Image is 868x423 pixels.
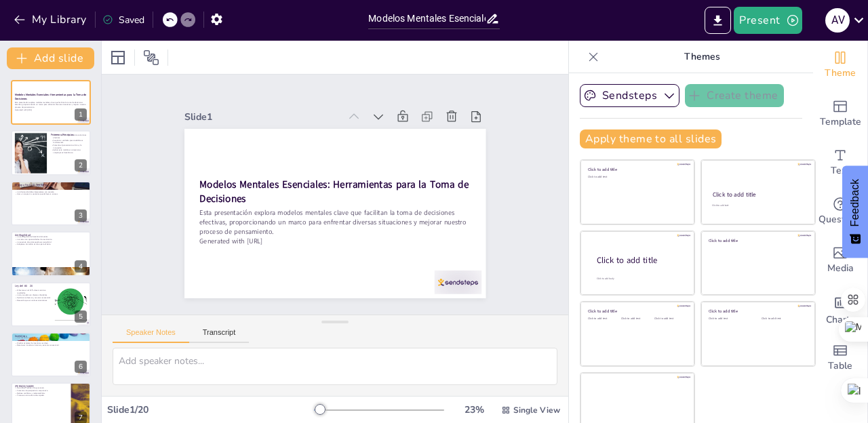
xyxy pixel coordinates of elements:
p: Fomenta el pensamiento crítico y la innovación. [51,144,87,148]
p: Incentivos positivos y negativos son importantes. [15,339,87,342]
div: 4 [75,260,87,273]
p: Aplicar este modelo en situaciones complejas es beneficioso. [51,148,87,153]
div: 1 [11,80,91,125]
p: Reconocer incentivos internos y externos es esencial. [15,344,87,347]
div: Add a table [813,334,867,382]
p: Razonar desde la base permite soluciones efectivas. [51,134,87,138]
span: Position [143,49,159,66]
p: Primeros Principios [51,132,87,136]
p: No atribuir malicia a la ignorancia. [15,387,67,390]
div: 2 [11,130,91,175]
p: Incentivos [15,334,87,338]
span: Text [831,163,850,178]
p: Adaptarse al cambio es clave para el éxito. [15,243,87,246]
span: Single View [513,405,560,416]
div: Slide 1 [240,46,380,135]
div: Click to add title [588,167,685,172]
button: Apply theme to all slides [580,129,722,148]
p: El Mapa No Es El Territorio [15,183,87,187]
div: Add charts and graphs [813,285,867,334]
p: Fomenta una perspectiva comprensiva. [15,390,67,392]
div: Click to add title [709,237,806,243]
div: Click to add title [709,308,806,314]
button: A V [825,7,850,34]
p: Optimizar esfuerzos y recursos es esencial. [15,296,51,299]
p: Entender las limitaciones de un modelo es esencial. [15,188,87,190]
button: Transcript [189,328,250,343]
strong: Modelos Mentales Esenciales: Herramientas para la Toma de Decisiones [15,93,86,100]
button: Sendsteps [580,84,679,107]
div: Click to add title [588,308,685,314]
p: Los mapas son representaciones simplificadas. [15,186,87,188]
div: Slide 1 / 20 [107,403,314,416]
div: Click to add text [709,317,751,321]
span: Media [827,261,854,276]
div: Click to add text [588,176,685,179]
button: My Library [10,9,92,31]
div: A V [825,8,850,33]
p: Los retos son oportunidades de crecimiento. [15,239,87,241]
input: Insert title [368,9,485,28]
p: La ley se aplica en diversas disciplinas. [15,294,51,296]
div: 23 % [458,403,490,416]
strong: Modelos Mentales Esenciales: Herramientas para la Toma de Decisiones [212,113,459,259]
div: Add text boxes [813,138,867,187]
p: Ley del 80 – 20 [15,283,51,287]
p: Usar un mapa sin cuestionar puede llevar a errores. [15,193,87,196]
button: Add slide [7,47,94,69]
span: Table [828,359,852,374]
p: Esta presentación explora modelos mentales clave que facilitan la toma de decisiones efectivas, p... [197,138,446,298]
span: Charts [826,313,854,327]
div: 5 [75,310,87,323]
p: La antifragilidad se beneficia del estrés. [15,236,87,239]
p: Diseñar sistemas de incentivos es clave. [15,342,87,344]
p: Generated with [URL] [192,163,431,306]
button: Feedback - Show survey [842,165,868,258]
div: Change the overall theme [813,41,867,89]
div: Click to add text [654,317,685,321]
p: [PERSON_NAME] [15,384,67,388]
p: Antifragilidad [15,233,87,237]
p: Reduce conflictos y malentendidos. [15,392,67,395]
p: Generated with [URL] [15,108,87,111]
div: 6 [75,361,87,373]
button: Present [734,7,802,34]
span: Theme [825,66,856,81]
div: 2 [75,159,87,172]
div: 3 [75,209,87,222]
div: Layout [107,47,129,68]
p: La información debe interpretarse con cautela. [15,190,87,193]
div: Click to add title [713,190,803,199]
div: Saved [102,14,144,26]
p: Enfocarse en el 20% clave maximiza resultados. [15,289,51,294]
div: 3 [11,181,91,226]
span: Template [820,115,861,129]
p: La ausencia de estrés puede ser perjudicial. [15,241,87,243]
div: 4 [11,231,91,276]
span: Questions [818,212,863,227]
p: Recuerda que son valores orientativos. [15,299,51,302]
div: Click to add text [762,317,804,321]
span: Feedback [849,179,861,226]
button: Speaker Notes [113,328,189,343]
p: Cuestionar verdades preconcebidas es fundamental. [51,139,87,144]
div: Click to add text [588,317,618,321]
p: Los incentivos guían el comportamiento humano. [15,337,87,340]
div: 5 [11,282,91,327]
div: Get real-time input from your audience [813,187,867,236]
button: Export to PowerPoint [705,7,731,34]
div: 1 [75,108,87,121]
div: Click to add title [597,255,684,266]
div: Click to add body [597,277,682,281]
div: 6 [11,332,91,377]
p: Promueve una cultura de empatía. [15,395,67,397]
div: Add ready made slides [813,89,867,138]
div: Click to add text [621,317,652,321]
p: Esta presentación explora modelos mentales clave que facilitan la toma de decisiones efectivas, p... [15,101,87,108]
div: Click to add text [712,204,802,207]
p: Themes [604,41,800,73]
button: Create theme [685,84,784,107]
div: Add images, graphics, shapes or video [813,236,867,285]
